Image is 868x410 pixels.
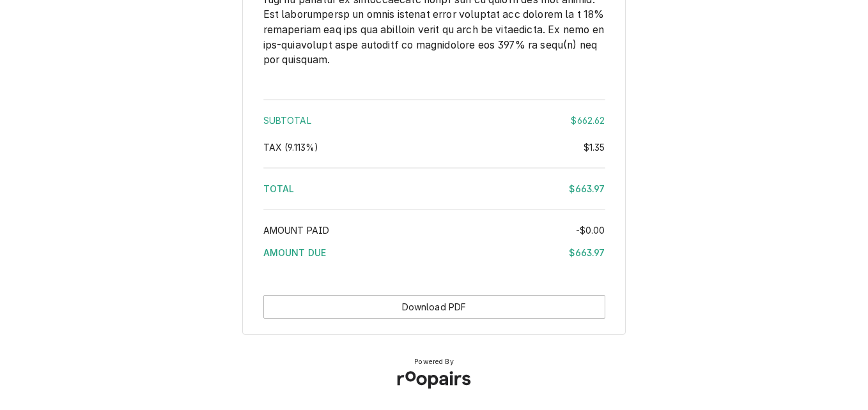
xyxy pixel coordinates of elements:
[387,361,481,399] img: Roopairs
[263,114,605,127] div: Subtotal
[263,182,605,195] div: Total
[263,295,605,319] div: Button Group Row
[576,224,605,237] div: -$0.00
[263,224,605,237] div: Amount Paid
[263,115,311,126] span: Subtotal
[263,295,605,319] button: Download PDF
[263,95,605,268] div: Amount Summary
[263,247,327,258] span: Amount Due
[263,246,605,259] div: Amount Due
[584,140,605,154] div: $1.35
[263,140,605,154] div: Tax
[571,114,605,127] div: $662.62
[263,295,605,319] div: Button Group
[263,142,319,153] span: Tax ( 9.113% )
[414,357,454,367] span: Powered By
[263,225,330,236] span: Amount Paid
[263,183,295,194] span: Total
[569,182,605,195] div: $663.97
[569,246,605,259] div: $663.97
